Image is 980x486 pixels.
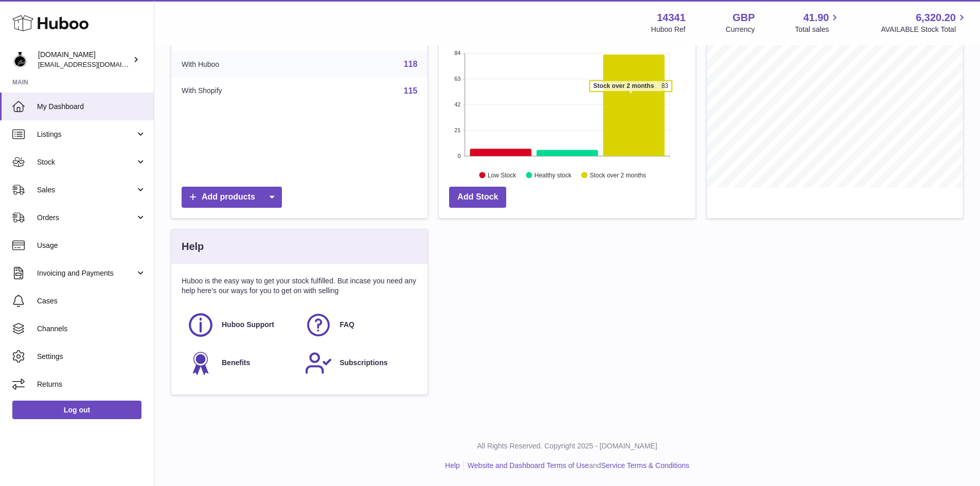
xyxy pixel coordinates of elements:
[182,187,282,208] a: Add products
[795,11,841,34] a: 41.90 Total sales
[38,50,131,69] div: [DOMAIN_NAME]
[37,102,146,112] span: My Dashboard
[464,461,689,471] li: and
[37,324,146,334] span: Channels
[222,320,274,330] span: Huboo Support
[455,101,461,107] text: 42
[916,11,956,25] span: 6,320.20
[171,78,310,104] td: With Shopify
[37,296,146,306] span: Cases
[37,268,135,278] span: Invoicing and Payments
[657,11,686,25] strong: 14341
[37,157,135,167] span: Stock
[455,50,461,56] text: 84
[881,25,968,34] span: AVAILABLE Stock Total
[534,171,572,178] text: Healthy stock
[733,11,755,25] strong: GBP
[163,441,972,451] p: All Rights Reserved. Copyright 2025 - [DOMAIN_NAME]
[726,25,755,34] div: Currency
[488,171,516,178] text: Low Stock
[187,349,294,377] a: Benefits
[404,86,418,95] a: 115
[455,76,461,82] text: 63
[881,11,968,34] a: 6,320.20 AVAILABLE Stock Total
[601,461,689,470] a: Service Terms & Conditions
[340,320,354,330] span: FAQ
[305,311,412,339] a: FAQ
[222,358,250,368] span: Benefits
[182,240,204,254] h3: Help
[651,25,686,34] div: Huboo Ref
[590,171,646,178] text: Stock over 2 months
[37,380,146,389] span: Returns
[455,127,461,133] text: 21
[803,11,829,25] span: 41.90
[340,358,387,368] span: Subscriptions
[12,401,141,419] a: Log out
[449,187,506,208] a: Add Stock
[662,82,669,89] tspan: 83
[458,153,461,159] text: 0
[37,213,135,223] span: Orders
[182,276,417,296] p: Huboo is the easy way to get your stock fulfilled. But incase you need any help here's our ways f...
[445,461,460,470] a: Help
[305,349,412,377] a: Subscriptions
[37,352,146,362] span: Settings
[38,60,151,68] span: [EMAIL_ADDRESS][DOMAIN_NAME]
[404,60,418,68] a: 118
[187,311,294,339] a: Huboo Support
[37,130,135,139] span: Listings
[37,185,135,195] span: Sales
[468,461,589,470] a: Website and Dashboard Terms of Use
[594,82,654,89] tspan: Stock over 2 months
[37,241,146,250] span: Usage
[795,25,841,34] span: Total sales
[12,52,28,67] img: theperfumesampler@gmail.com
[171,51,310,78] td: With Huboo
